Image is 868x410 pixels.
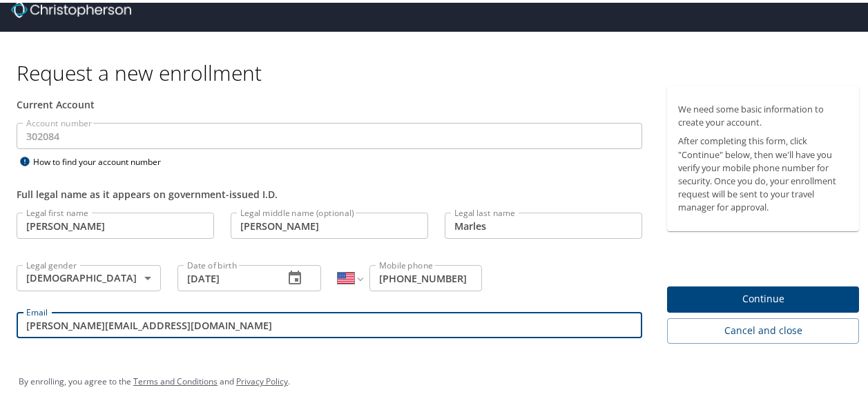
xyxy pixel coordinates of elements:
[17,262,161,289] div: [DEMOGRAPHIC_DATA]
[133,373,218,384] a: Terms and Conditions
[17,95,642,109] div: Current Account
[678,288,848,305] span: Continue
[17,184,642,199] div: Full legal name as it appears on government-issued I.D.
[678,100,848,126] p: We need some basic information to create your account.
[678,132,848,211] p: After completing this form, click "Continue" below, then we'll have you verify your mobile phone ...
[667,284,859,311] button: Continue
[236,373,288,384] a: Privacy Policy
[369,262,482,289] input: Enter phone number
[177,262,273,289] input: MM/DD/YYYY
[678,320,848,337] span: Cancel and close
[17,150,189,168] div: How to find your account number
[19,362,860,396] div: By enrolling, you agree to the and .
[667,315,859,341] button: Cancel and close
